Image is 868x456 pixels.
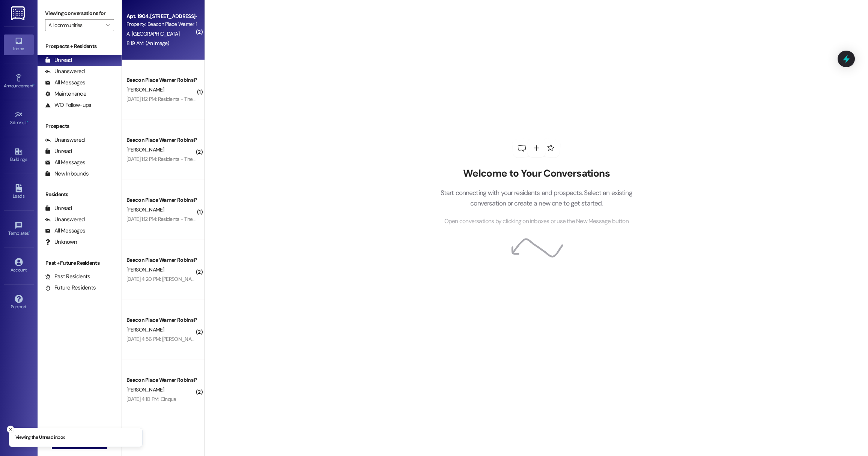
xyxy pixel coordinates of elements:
div: [DATE] 4:10 PM: Cinqua [126,396,176,402]
div: All Messages [45,227,85,235]
div: Future Residents [45,284,96,292]
div: [DATE] 1:12 PM: Residents - The pool will be closed for 48 hours for sanitation. We will notify e... [126,156,414,162]
div: WO Follow-ups [45,101,91,109]
button: Close toast [7,426,14,433]
div: New Inbounds [45,170,89,178]
span: [PERSON_NAME] [126,266,164,273]
div: Beacon Place Warner Robins Prospect [126,316,196,324]
span: • [33,82,35,87]
span: • [27,119,28,124]
div: Unread [45,147,72,155]
div: [DATE] 1:12 PM: Residents - The pool will be closed for 48 hours for sanitation. We will notify e... [126,216,414,222]
div: Unread [45,56,72,64]
div: Apt. 1904, [STREET_ADDRESS]-Warner Robins, LLC [126,12,196,20]
a: Templates • [4,219,34,239]
div: [DATE] 1:12 PM: Residents - The pool will be closed for 48 hours for sanitation. We will notify e... [126,96,414,102]
div: Past Residents [45,273,90,280]
div: Property: Beacon Place Warner Robins [126,20,196,28]
label: Viewing conversations for [45,7,114,19]
a: Buildings [4,145,34,165]
span: [PERSON_NAME] [126,326,164,333]
span: [PERSON_NAME] [126,386,164,393]
div: [DATE] 4:56 PM: [PERSON_NAME] [126,336,200,342]
img: ResiDesk Logo [11,6,26,20]
div: Beacon Place Warner Robins Prospect [126,76,196,84]
div: Unread [45,204,72,212]
span: A. [GEOGRAPHIC_DATA] [126,30,179,37]
div: Unanswered [45,67,85,75]
div: Unanswered [45,136,85,144]
div: Beacon Place Warner Robins Prospect [126,196,196,204]
i:  [106,22,110,28]
p: Viewing the Unread inbox [15,434,65,441]
div: Unanswered [45,216,85,223]
h2: Welcome to Your Conversations [429,168,644,180]
span: Open conversations by clicking on inboxes or use the New Message button [444,217,629,226]
p: Start connecting with your residents and prospects. Select an existing conversation or create a n... [429,187,644,209]
span: [PERSON_NAME] [126,206,164,213]
div: [DATE] 4:20 PM: [PERSON_NAME] [126,276,200,282]
a: Support [4,292,34,313]
div: Beacon Place Warner Robins Prospect [126,256,196,264]
a: Inbox [4,34,34,55]
input: All communities [48,19,102,31]
div: Prospects [38,122,122,130]
div: All Messages [45,159,85,166]
span: [PERSON_NAME] [126,146,164,153]
div: All Messages [45,79,85,87]
a: Account [4,256,34,276]
span: • [29,229,30,235]
div: Unknown [45,238,77,246]
a: Site Visit • [4,108,34,129]
span: [PERSON_NAME] [126,86,164,93]
div: 8:19 AM: (An Image) [126,40,169,46]
div: Beacon Place Warner Robins Prospect [126,136,196,144]
div: Maintenance [45,90,86,98]
div: Past + Future Residents [38,259,122,267]
a: Leads [4,182,34,202]
div: Beacon Place Warner Robins Prospect [126,376,196,384]
div: Residents [38,190,122,198]
div: Prospects + Residents [38,42,122,50]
